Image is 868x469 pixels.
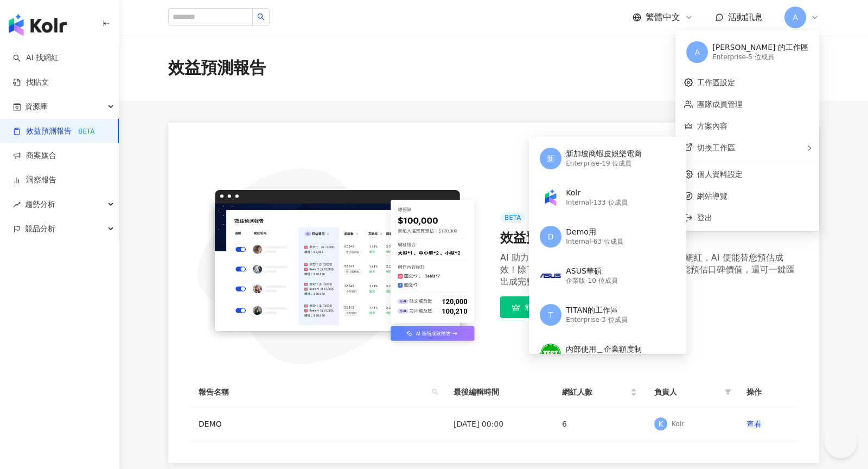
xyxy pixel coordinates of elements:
[728,12,763,22] span: 活動訊息
[806,145,813,151] span: right
[168,56,266,79] div: 效益預測報告
[566,198,627,207] div: Internal - 133 位成員
[540,265,561,286] img: %E4%B8%8B%E8%BC%89.png
[566,149,642,160] div: 新加坡商蝦皮娛樂電商
[25,217,55,241] span: 競品分析
[13,77,49,88] a: 找貼文
[430,384,441,400] span: search
[540,187,561,208] img: Kolr%20app%20icon%20%281%29.png
[13,175,56,186] a: 洞察報告
[257,13,265,21] span: search
[13,201,21,208] span: rise
[445,407,553,441] td: [DATE] 00:00
[13,150,56,161] a: 商案媒合
[723,384,733,400] span: filter
[697,78,735,87] a: 工作區設定
[548,231,554,243] span: D
[746,420,762,428] a: 查看
[25,94,48,119] span: 資源庫
[9,14,67,36] img: logo
[500,252,797,288] div: AI 助力預估成效，一鍵建立提案。挑選想合作的網紅，AI 便能替您預估成效！除了貼文觸及數、分享數...等數據預測，更能預估口碑價值，還可一鍵匯出成完整簡報！
[562,420,567,428] span: 6
[697,170,743,179] a: 個人資料設定
[13,53,59,64] a: searchAI 找網紅
[500,296,566,318] a: 前往升級
[712,53,808,62] div: Enterprise - 5 位成員
[646,11,680,23] span: 繁體中文
[697,190,810,202] span: 網站導覽
[566,159,642,168] div: Enterprise - 19 位成員
[566,305,628,316] div: TITAN的工作區
[25,192,55,217] span: 趨勢分析
[566,266,617,277] div: ASUS華碩
[672,420,684,429] div: Kolr
[725,389,731,395] span: filter
[738,377,797,407] th: 操作
[566,227,623,238] div: Demo用
[566,344,642,355] div: 內部使用＿企業額度制
[566,188,627,199] div: Kolr
[500,229,797,248] div: 效益預測報告
[697,213,712,222] span: 登出
[540,344,561,364] img: unnamed.png
[13,126,99,137] a: 效益預測報告BETA
[432,389,438,395] span: search
[697,100,743,109] a: 團隊成員管理
[190,166,487,364] img: 效益預測報告
[793,11,798,23] span: A
[566,276,617,286] div: 企業版 - 10 位成員
[547,153,554,164] span: 新
[825,426,857,458] iframe: Help Scout Beacon - Open
[500,212,525,223] div: BETA
[199,418,329,430] div: DEMO
[694,46,700,58] span: A
[445,377,553,407] th: 最後編輯時間
[553,377,646,407] th: 網紅人數
[525,303,555,312] span: 前往升級
[199,386,427,398] span: 報告名稱
[712,42,808,53] div: [PERSON_NAME] 的工作區
[566,237,623,246] div: Internal - 63 位成員
[658,418,663,430] span: K
[562,386,628,398] span: 網紅人數
[697,122,727,130] a: 方案內容
[566,315,628,325] div: Enterprise - 3 位成員
[654,386,720,398] span: 負責人
[548,309,553,321] span: T
[697,143,735,152] span: 切換工作區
